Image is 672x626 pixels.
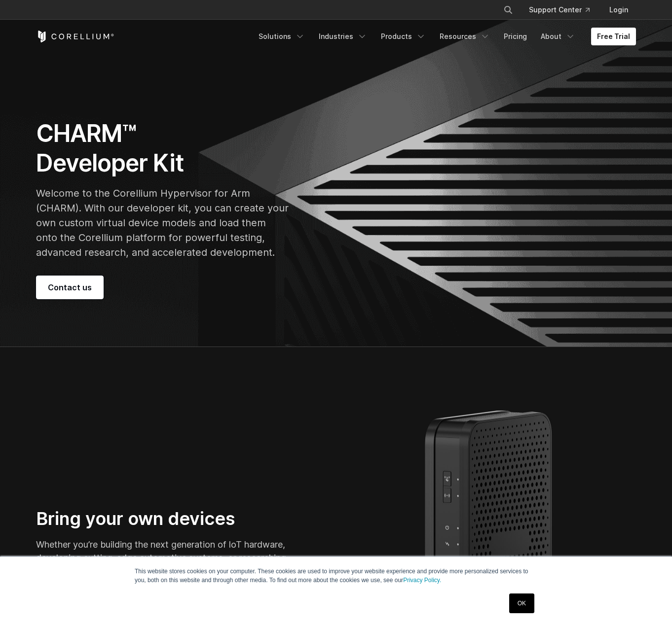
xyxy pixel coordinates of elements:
p: Welcome to the Corellium Hypervisor for Arm (CHARM). With our developer kit, you can create your ... [36,186,289,260]
a: Contact us [36,276,104,299]
h1: CHARM™ Developer Kit [36,119,289,178]
h3: Bring your own devices [36,508,289,530]
button: Search [499,1,517,19]
p: This website stores cookies on your computer. These cookies are used to improve your website expe... [135,567,537,585]
a: Pricing [498,28,533,45]
a: Industries [313,28,373,45]
a: Corellium Home [36,31,114,42]
a: OK [509,593,534,613]
div: Navigation Menu [253,28,636,45]
p: Whether you’re building the next generation of IoT hardware, developing cutting-edge automotive s... [36,538,289,604]
span: Contact us [48,281,92,293]
a: Resources [434,28,496,45]
a: Privacy Policy. [403,577,441,584]
a: Products [375,28,432,45]
a: Login [601,1,636,19]
a: About [535,28,581,45]
div: Navigation Menu [491,1,636,19]
a: Solutions [253,28,311,45]
a: Free Trial [591,28,636,45]
a: Support Center [521,1,597,19]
